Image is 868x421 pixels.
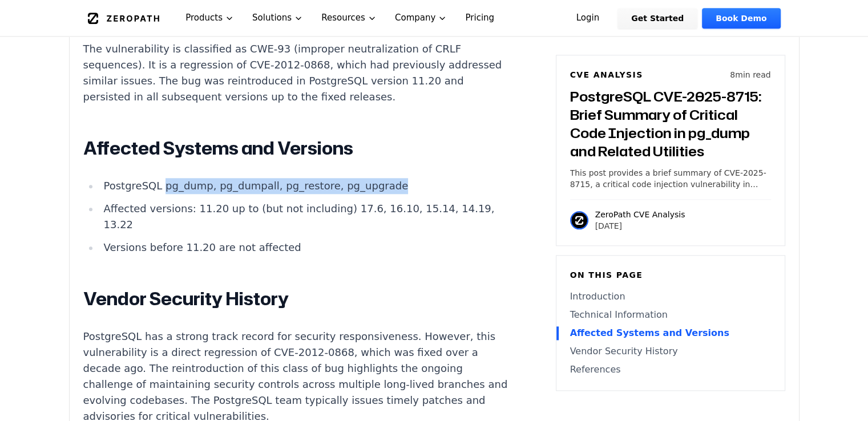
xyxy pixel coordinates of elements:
p: 8 min read [730,69,770,80]
a: Introduction [570,290,771,303]
h3: PostgreSQL CVE-2025-8715: Brief Summary of Critical Code Injection in pg_dump and Related Utilities [570,87,771,160]
li: PostgreSQL pg_dump, pg_dumpall, pg_restore, pg_upgrade [99,178,508,194]
a: Login [563,8,613,29]
a: Book Demo [702,8,780,29]
p: ZeroPath CVE Analysis [595,209,685,220]
img: ZeroPath CVE Analysis [570,211,588,229]
a: Get Started [617,8,697,29]
p: [DATE] [595,220,685,232]
a: References [570,363,771,377]
h6: On this page [570,269,771,281]
p: This post provides a brief summary of CVE-2025-8715, a critical code injection vulnerability in P... [570,167,771,190]
h2: Vendor Security History [83,288,508,310]
h6: CVE Analysis [570,69,643,80]
li: Affected versions: 11.20 up to (but not including) 17.6, 16.10, 15.14, 14.19, 13.22 [99,201,508,233]
a: Affected Systems and Versions [570,326,771,340]
a: Vendor Security History [570,345,771,358]
p: The vulnerability is classified as CWE-93 (improper neutralization of CRLF sequences). It is a re... [83,41,508,105]
li: Versions before 11.20 are not affected [99,240,508,256]
a: Technical Information [570,308,771,322]
h2: Affected Systems and Versions [83,137,508,160]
